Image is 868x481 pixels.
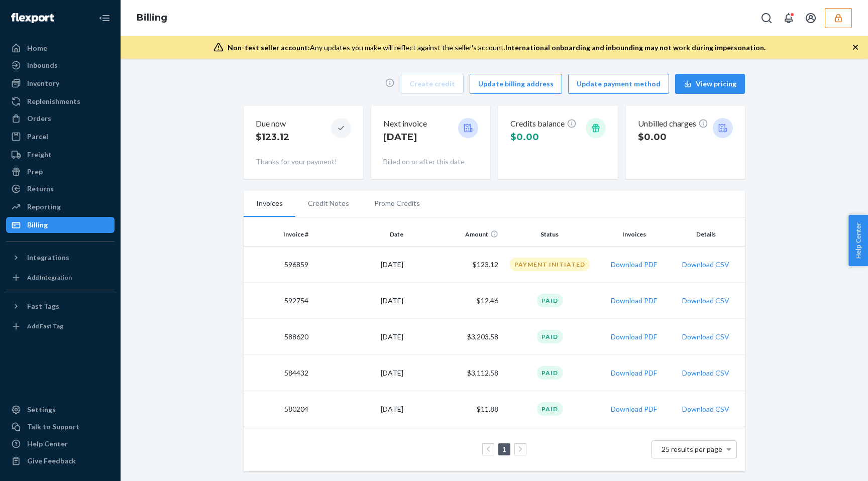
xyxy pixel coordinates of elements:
[244,355,312,391] td: 584432
[803,451,858,476] iframe: Opens a widget where you can chat to one of our agents
[6,199,115,215] a: Reporting
[611,332,657,342] button: Download PDF
[682,404,729,414] button: Download CSV
[244,319,312,355] td: 588620
[568,74,669,94] button: Update payment method
[407,247,502,283] td: $123.12
[244,222,312,247] th: Invoice #
[537,366,563,380] div: Paid
[502,222,597,247] th: Status
[611,296,657,306] button: Download PDF
[500,445,508,453] a: Page 1 is your current page
[383,157,479,167] p: Billed on or after this date
[312,391,407,427] td: [DATE]
[537,330,563,343] div: Paid
[27,405,56,415] div: Settings
[537,294,563,307] div: Paid
[94,8,115,28] button: Close Navigation
[129,4,175,33] ol: breadcrumbs
[6,217,115,233] a: Billing
[801,8,821,28] button: Open account menu
[27,150,52,160] div: Freight
[27,439,68,449] div: Help Center
[244,283,312,319] td: 592754
[470,74,562,94] button: Update billing address
[244,191,295,217] li: Invoices
[27,78,59,88] div: Inventory
[510,118,577,130] p: Credits balance
[6,318,115,334] a: Add Fast Tag
[312,319,407,355] td: [DATE]
[662,445,722,453] span: 25 results per page
[312,355,407,391] td: [DATE]
[505,43,766,52] span: International onboarding and inbounding may not work during impersonation.
[11,13,54,23] img: Flexport logo
[537,402,563,416] div: Paid
[675,74,745,94] button: View pricing
[27,132,48,142] div: Parcel
[27,253,69,263] div: Integrations
[6,250,115,266] button: Integrations
[27,96,80,106] div: Replenishments
[312,247,407,283] td: [DATE]
[682,296,729,306] button: Download CSV
[27,113,51,124] div: Orders
[6,40,115,56] a: Home
[682,332,729,342] button: Download CSV
[27,43,47,53] div: Home
[638,118,708,130] p: Unbilled charges
[256,118,289,130] p: Due now
[6,93,115,109] a: Replenishments
[611,368,657,378] button: Download PDF
[362,191,432,216] li: Promo Credits
[6,453,115,469] button: Give Feedback
[671,222,745,247] th: Details
[848,215,868,266] button: Help Center
[27,184,54,194] div: Returns
[611,404,657,414] button: Download PDF
[27,60,58,70] div: Inbounds
[256,131,289,144] p: $123.12
[6,181,115,197] a: Returns
[6,129,115,145] a: Parcel
[401,74,464,94] button: Create credit
[611,260,657,270] button: Download PDF
[6,298,115,314] button: Fast Tags
[244,247,312,283] td: 596859
[244,391,312,427] td: 580204
[6,147,115,163] a: Freight
[137,12,167,23] a: Billing
[383,131,427,144] p: [DATE]
[6,110,115,127] a: Orders
[228,43,310,52] span: Non-test seller account:
[6,419,115,435] button: Talk to Support
[6,57,115,73] a: Inbounds
[597,222,671,247] th: Invoices
[27,456,76,466] div: Give Feedback
[383,118,427,130] p: Next invoice
[638,131,708,144] p: $0.00
[510,258,590,271] div: Payment Initiated
[295,191,362,216] li: Credit Notes
[407,355,502,391] td: $3,112.58
[407,222,502,247] th: Amount
[407,283,502,319] td: $12.46
[312,222,407,247] th: Date
[6,270,115,286] a: Add Integration
[27,301,59,311] div: Fast Tags
[779,8,799,28] button: Open notifications
[510,132,539,143] span: $0.00
[6,402,115,418] a: Settings
[6,436,115,452] a: Help Center
[682,368,729,378] button: Download CSV
[27,220,48,230] div: Billing
[682,260,729,270] button: Download CSV
[312,283,407,319] td: [DATE]
[27,273,72,282] div: Add Integration
[27,202,61,212] div: Reporting
[756,8,777,28] button: Open Search Box
[6,75,115,91] a: Inventory
[407,391,502,427] td: $11.88
[6,164,115,180] a: Prep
